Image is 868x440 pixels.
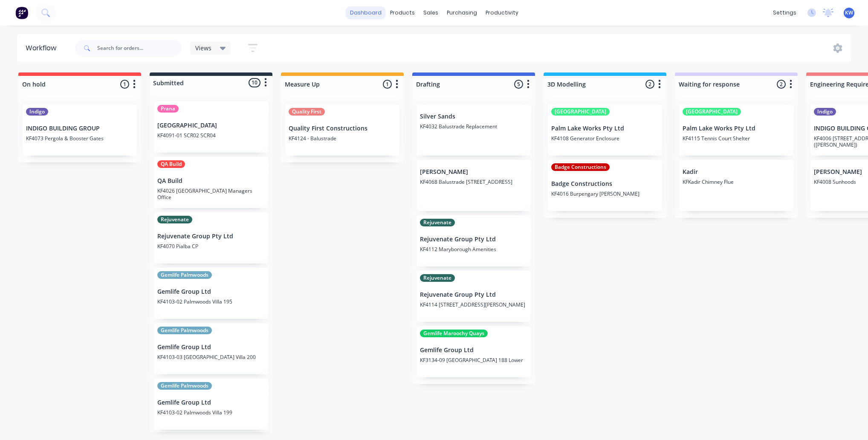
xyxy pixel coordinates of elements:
[420,301,527,308] p: KF4114 [STREET_ADDRESS][PERSON_NAME]
[386,6,419,19] div: products
[417,104,531,156] div: Silver SandsKF4032 Balustrade Replacement
[154,157,268,208] div: QA BuildQA BuildKF4026 [GEOGRAPHIC_DATA] Managers Office
[154,268,268,319] div: Gemlife PalmwoodsGemlife Group LtdKF4103-02 Palmwoods Villa 195
[157,132,265,139] p: KF4091-01 SCR02 SCR04
[420,179,527,185] p: KF4068 Balustrade [STREET_ADDRESS]
[289,125,396,132] p: Quality First Constructions
[683,125,790,132] p: Palm Lake Works Pty Ltd
[157,216,192,223] div: Rejuvenate
[417,271,531,322] div: RejuvenateRejuvenate Group Pty LtdKF4114 [STREET_ADDRESS][PERSON_NAME]
[154,101,268,153] div: Prana[GEOGRAPHIC_DATA]KF4091-01 SCR02 SCR04
[157,188,265,200] p: KF4026 [GEOGRAPHIC_DATA] Managers Office
[157,243,265,249] p: KF4070 Pialba CP
[157,382,212,390] div: Gemlife Palmwoods
[154,212,268,263] div: RejuvenateRejuvenate Group Pty LtdKF4070 Pialba CP
[420,291,527,298] p: Rejuvenate Group Pty Ltd
[157,122,265,129] p: [GEOGRAPHIC_DATA]
[420,123,527,130] p: KF4032 Balustrade Replacement
[23,104,137,156] div: IndigoINDIGO BUILDING GROUPKF4073 Pergola & Booster Gates
[417,326,531,377] div: Gemlife Maroochy QuaysGemlife Group LtdKF3134-09 [GEOGRAPHIC_DATA] 188 Lower
[420,168,527,176] p: [PERSON_NAME]
[26,43,61,53] div: Workflow
[157,271,212,279] div: Gemlife Palmwoods
[420,357,527,363] p: KF3134-09 [GEOGRAPHIC_DATA] 188 Lower
[157,177,265,185] p: QA Build
[154,379,268,430] div: Gemlife PalmwoodsGemlife Group LtdKF4103-02 Palmwoods Villa 199
[289,108,325,116] div: Quality First
[845,9,853,17] span: KW
[548,160,662,211] div: Badge ConstructionsBadge ConstructionsKF4016 Burpengary [PERSON_NAME]
[157,233,265,240] p: Rejuvenate Group Pty Ltd
[443,6,481,19] div: purchasing
[157,327,212,334] div: Gemlife Palmwoods
[683,108,741,116] div: [GEOGRAPHIC_DATA]
[285,104,399,156] div: Quality FirstQuality First ConstructionsKF4124 - Balustrade
[814,108,836,116] div: Indigo
[769,6,801,19] div: settings
[26,135,133,142] p: KF4073 Pergola & Booster Gates
[551,163,610,171] div: Badge Constructions
[683,135,790,142] p: KF4115 Tennis Court Shelter
[417,160,531,211] div: [PERSON_NAME]KF4068 Balustrade [STREET_ADDRESS]
[26,125,133,132] p: INDIGO BUILDING GROUP
[157,399,265,406] p: Gemlife Group Ltd
[548,104,662,156] div: [GEOGRAPHIC_DATA]Palm Lake Works Pty LtdKF4108 Generator Enclosure
[551,191,659,197] p: KF4016 Burpengary [PERSON_NAME]
[551,135,659,142] p: KF4108 Generator Enclosure
[481,6,523,19] div: productivity
[97,40,182,57] input: Search for orders...
[683,179,790,185] p: KFKadir Chimney Flue
[157,105,179,113] div: Prana
[157,344,265,351] p: Gemlife Group Ltd
[420,246,527,252] p: KF4112 Maryborough Amenities
[157,298,265,305] p: KF4103-02 Palmwoods Villa 195
[419,6,443,19] div: sales
[551,125,659,132] p: Palm Lake Works Pty Ltd
[551,180,659,188] p: Badge Constructions
[420,330,488,337] div: Gemlife Maroochy Quays
[157,409,265,416] p: KF4103-02 Palmwoods Villa 199
[420,274,455,282] div: Rejuvenate
[683,168,790,176] p: Kadir
[679,160,793,211] div: KadirKFKadir Chimney Flue
[420,236,527,243] p: Rejuvenate Group Pty Ltd
[551,108,610,116] div: [GEOGRAPHIC_DATA]
[157,354,265,360] p: KF4103-03 [GEOGRAPHIC_DATA] Villa 200
[15,6,28,19] img: Factory
[26,108,48,116] div: Indigo
[195,43,211,52] span: Views
[289,135,396,142] p: KF4124 - Balustrade
[154,323,268,374] div: Gemlife PalmwoodsGemlife Group LtdKF4103-03 [GEOGRAPHIC_DATA] Villa 200
[420,347,527,354] p: Gemlife Group Ltd
[420,113,527,120] p: Silver Sands
[346,6,386,19] a: dashboard
[157,288,265,295] p: Gemlife Group Ltd
[679,104,793,156] div: [GEOGRAPHIC_DATA]Palm Lake Works Pty LtdKF4115 Tennis Court Shelter
[420,219,455,226] div: Rejuvenate
[417,215,531,266] div: RejuvenateRejuvenate Group Pty LtdKF4112 Maryborough Amenities
[157,160,185,168] div: QA Build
